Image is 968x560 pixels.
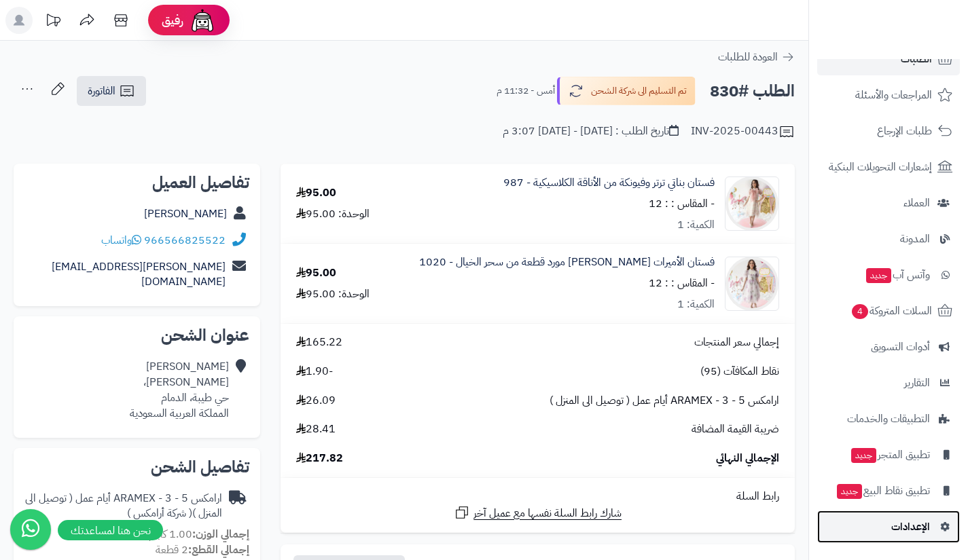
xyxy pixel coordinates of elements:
span: الإجمالي النهائي [716,451,779,466]
span: المراجعات والأسئلة [855,86,932,105]
a: المراجعات والأسئلة [817,79,960,111]
div: 95.00 [296,185,336,201]
a: تحديثات المنصة [36,7,70,37]
a: الفاتورة [77,76,146,106]
span: 165.22 [296,335,342,350]
span: الإعدادات [891,517,930,536]
span: -1.90 [296,364,333,379]
small: 1.00 كجم [149,526,249,542]
small: 2 قطعة [156,542,249,558]
span: الطلبات [901,50,932,69]
a: شارك رابط السلة نفسها مع عميل آخر [454,504,622,521]
span: أدوات التسويق [871,337,930,356]
div: [PERSON_NAME] [PERSON_NAME]، حي طيبة، الدمام المملكة العربية السعودية [130,359,229,421]
a: العودة للطلبات [718,49,795,65]
h2: عنوان الشحن [24,327,249,343]
small: أمس - 11:32 م [497,84,555,98]
a: إشعارات التحويلات البنكية [817,151,960,183]
a: فستان بناتي ترتر وفيونكة من الأناقة الكلاسيكية - 987 [503,175,715,191]
div: الكمية: 1 [677,217,715,233]
small: - المقاس : : 12 [649,195,715,212]
span: نقاط المكافآت (95) [700,364,779,379]
span: 28.41 [296,422,336,437]
a: واتساب [101,232,141,248]
div: رابط السلة [286,489,789,504]
span: إشعارات التحويلات البنكية [829,157,932,176]
a: [PERSON_NAME] [144,206,227,222]
div: INV-2025-00443 [691,124,795,140]
a: 966566825522 [144,232,226,248]
a: الطلبات [817,43,960,75]
button: تم التسليم الى شركة الشحن [557,77,696,105]
span: طلبات الإرجاع [877,122,932,141]
div: الوحدة: 95.00 [296,286,370,302]
span: تطبيق المتجر [850,445,930,464]
a: وآتس آبجديد [817,259,960,291]
span: جديد [851,448,876,463]
span: التطبيقات والخدمات [847,409,930,428]
span: ارامكس ARAMEX - 3 - 5 أيام عمل ( توصيل الى المنزل ) [550,393,779,409]
a: التقارير [817,367,960,399]
div: ارامكس ARAMEX - 3 - 5 أيام عمل ( توصيل الى المنزل ) [24,491,222,522]
small: - المقاس : : 12 [649,275,715,291]
h2: الطلب #830 [710,77,795,105]
span: المدونة [900,229,930,248]
a: أدوات التسويق [817,331,960,363]
span: جديد [866,268,891,283]
a: السلات المتروكة4 [817,295,960,327]
h2: تفاصيل الشحن [24,459,249,475]
span: السلات المتروكة [850,301,932,320]
span: الفاتورة [88,83,115,99]
a: تطبيق نقاط البيعجديد [817,474,960,507]
a: فستان الأميرات [PERSON_NAME] مورد قطعة من سحر الخيال - 1020 [419,255,715,270]
a: تطبيق المتجرجديد [817,438,960,471]
a: طلبات الإرجاع [817,115,960,147]
div: 95.00 [296,265,336,281]
a: [PERSON_NAME][EMAIL_ADDRESS][DOMAIN_NAME] [52,259,226,291]
div: الكمية: 1 [677,297,715,312]
img: logo-2.png [876,38,955,67]
span: جديد [837,484,862,499]
span: 217.82 [296,451,343,466]
h2: تفاصيل العميل [24,174,249,191]
span: العودة للطلبات [718,49,778,65]
span: تطبيق نقاط البيع [836,481,930,500]
span: شارك رابط السلة نفسها مع عميل آخر [473,506,622,521]
strong: إجمالي القطع: [188,542,249,558]
span: 26.09 [296,393,336,409]
img: 1750006831-IMG_7237-90x90.jpeg [725,257,778,311]
div: تاريخ الطلب : [DATE] - [DATE] 3:07 م [503,124,679,139]
span: إجمالي سعر المنتجات [694,335,779,350]
a: الإعدادات [817,510,960,543]
div: الوحدة: 95.00 [296,206,370,222]
a: المدونة [817,223,960,255]
span: ضريبة القيمة المضافة [692,422,779,437]
span: رفيق [162,12,183,29]
strong: إجمالي الوزن: [192,526,249,542]
img: ai-face.png [189,7,216,34]
img: 1747913093-IMG_4886-90x90.jpeg [725,176,778,231]
a: العملاء [817,187,960,219]
span: وآتس آب [865,265,930,284]
span: ( شركة أرامكس ) [127,505,192,521]
span: 4 [852,304,868,319]
span: العملاء [903,193,930,212]
span: التقارير [904,373,930,392]
a: التطبيقات والخدمات [817,403,960,435]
